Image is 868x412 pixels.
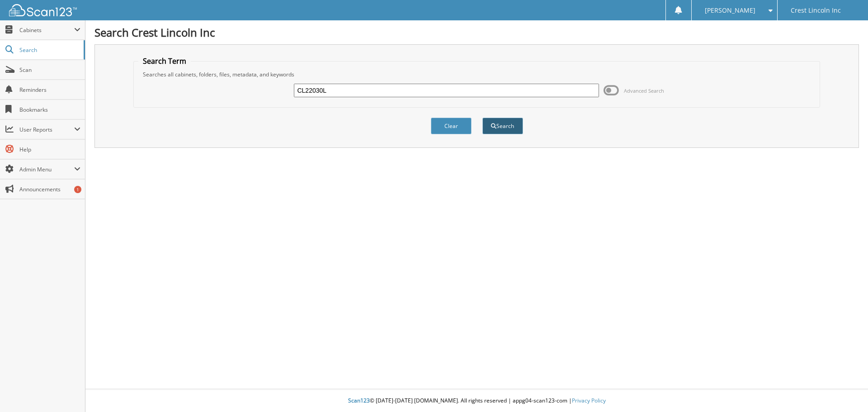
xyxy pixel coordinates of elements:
span: User Reports [19,126,74,133]
span: Help [19,146,80,153]
span: Cabinets [19,26,74,34]
button: Search [482,118,523,134]
div: Searches all cabinets, folders, files, metadata, and keywords [138,71,816,78]
span: Search [19,46,79,54]
span: [PERSON_NAME] [705,8,755,13]
img: scan123-logo-white.svg [9,4,77,16]
span: Bookmarks [19,106,80,114]
span: Announcements [19,185,80,193]
div: © [DATE]-[DATE] [DOMAIN_NAME]. All rights reserved | appg04-scan123-com | [85,390,868,412]
span: Crest Lincoln Inc [791,8,841,13]
h1: Search Crest Lincoln Inc [94,25,859,40]
span: Scan [19,66,80,74]
span: Advanced Search [624,87,664,94]
button: Clear [431,118,472,134]
span: Admin Menu [19,166,74,173]
a: Privacy Policy [572,397,606,404]
div: 1 [74,186,81,193]
span: Reminders [19,86,80,94]
span: Scan123 [348,397,370,404]
legend: Search Term [138,56,191,66]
